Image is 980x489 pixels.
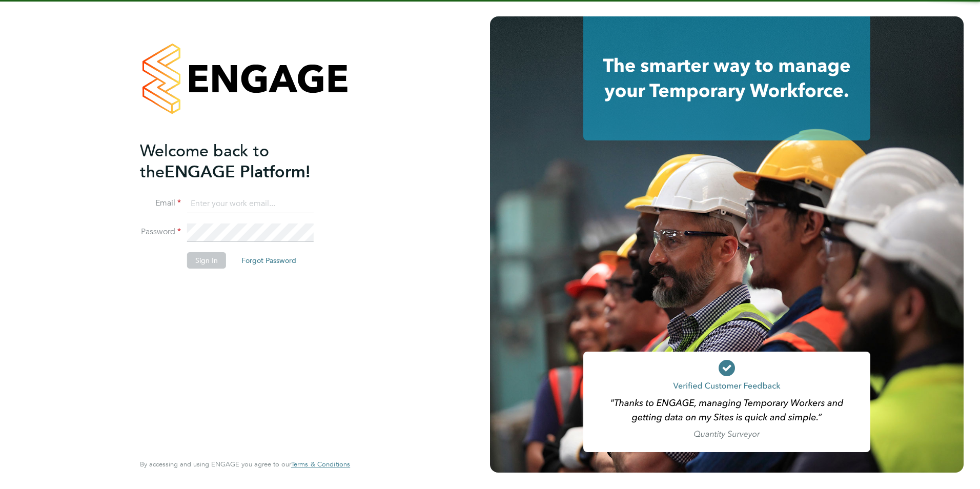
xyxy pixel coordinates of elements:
button: Forgot Password [233,252,304,269]
span: Welcome back to the [140,141,269,182]
button: Sign In [187,252,226,269]
span: By accessing and using ENGAGE you agree to our [140,460,350,468]
label: Email [140,198,181,209]
input: Enter your work email... [187,195,314,213]
a: Terms & Conditions [291,460,350,468]
label: Password [140,227,181,237]
h2: ENGAGE Platform! [140,140,340,182]
span: Terms & Conditions [291,460,350,468]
